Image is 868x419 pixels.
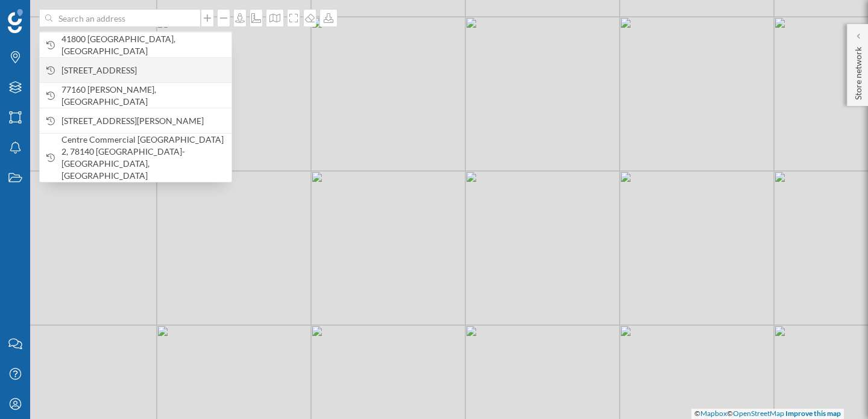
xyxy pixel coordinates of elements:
p: Store network [852,42,864,100]
a: OpenStreetMap [733,409,784,418]
div: © © [691,409,844,419]
span: 77160 [PERSON_NAME], [GEOGRAPHIC_DATA] [61,84,225,108]
a: Mapbox [700,409,727,418]
span: Centre Commercial [GEOGRAPHIC_DATA] 2, 78140 [GEOGRAPHIC_DATA]-[GEOGRAPHIC_DATA], [GEOGRAPHIC_DATA] [61,134,225,182]
span: [STREET_ADDRESS] [61,64,225,76]
a: Improve this map [785,409,841,418]
img: Geoblink Logo [8,9,23,33]
span: 41800 [GEOGRAPHIC_DATA], [GEOGRAPHIC_DATA] [61,33,225,57]
span: Support [25,8,69,19]
span: [STREET_ADDRESS][PERSON_NAME] [61,115,225,127]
